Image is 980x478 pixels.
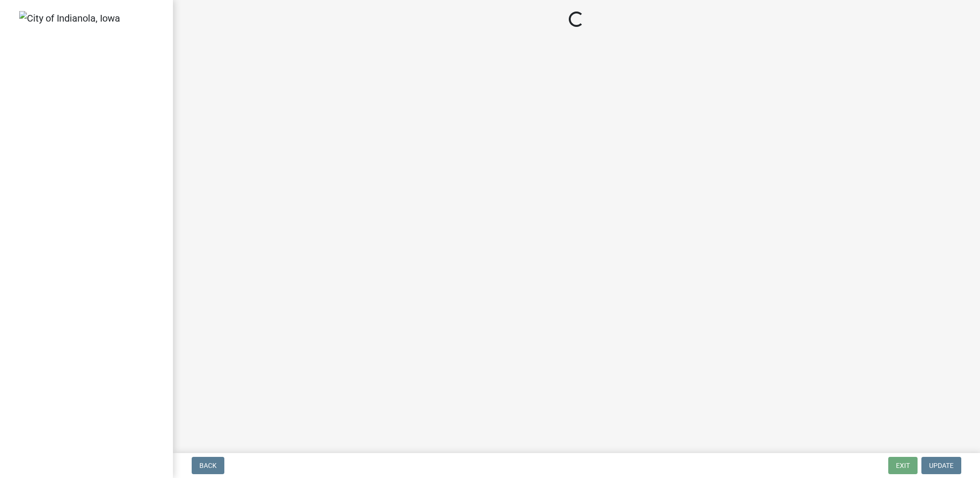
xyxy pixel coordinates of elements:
[929,462,954,469] span: Update
[192,457,224,474] button: Back
[19,11,120,25] img: City of Indianola, Iowa
[888,457,918,474] button: Exit
[921,457,961,474] button: Update
[199,462,217,469] span: Back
